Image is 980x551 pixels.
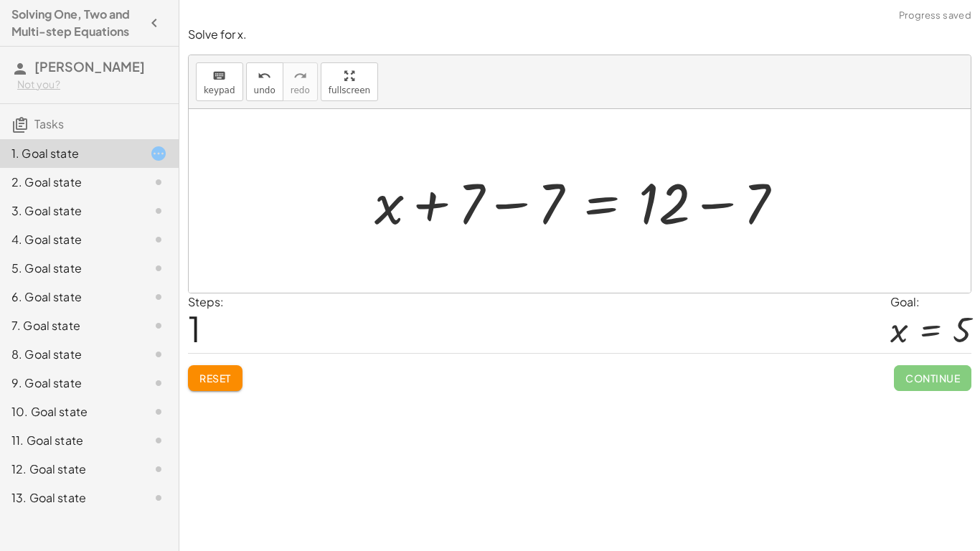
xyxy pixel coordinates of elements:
[11,145,127,162] div: 1. Goal state
[150,375,167,392] i: Task not started.
[11,461,127,478] div: 12. Goal state
[11,260,127,277] div: 5. Goal state
[204,85,235,95] span: keypad
[188,365,242,391] button: Reset
[150,317,167,334] i: Task not started.
[890,293,971,311] div: Goal:
[150,174,167,191] i: Task not started.
[188,27,971,43] p: Solve for x.
[11,202,127,220] div: 3. Goal state
[321,62,378,101] button: fullscreen
[150,346,167,363] i: Task not started.
[11,432,127,449] div: 11. Goal state
[329,85,370,95] span: fullscreen
[11,317,127,334] div: 7. Goal state
[246,62,283,101] button: undoundo
[196,62,243,101] button: keyboardkeypad
[199,372,231,385] span: Reset
[254,85,275,95] span: undo
[11,174,127,191] div: 2. Goal state
[899,9,971,23] span: Progress saved
[188,306,201,350] span: 1
[188,294,224,309] label: Steps:
[11,489,127,507] div: 13. Goal state
[11,231,127,248] div: 4. Goal state
[150,288,167,306] i: Task not started.
[291,85,310,95] span: redo
[34,116,64,131] span: Tasks
[11,403,127,420] div: 10. Goal state
[283,62,318,101] button: redoredo
[150,231,167,248] i: Task not started.
[150,145,167,162] i: Task started.
[150,202,167,220] i: Task not started.
[150,461,167,478] i: Task not started.
[11,375,127,392] div: 9. Goal state
[293,67,307,85] i: redo
[17,77,167,92] div: Not you?
[212,67,226,85] i: keyboard
[258,67,271,85] i: undo
[150,260,167,277] i: Task not started.
[11,6,141,40] h4: Solving One, Two and Multi-step Equations
[150,489,167,507] i: Task not started.
[150,403,167,420] i: Task not started.
[11,288,127,306] div: 6. Goal state
[34,58,145,75] span: [PERSON_NAME]
[11,346,127,363] div: 8. Goal state
[150,432,167,449] i: Task not started.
